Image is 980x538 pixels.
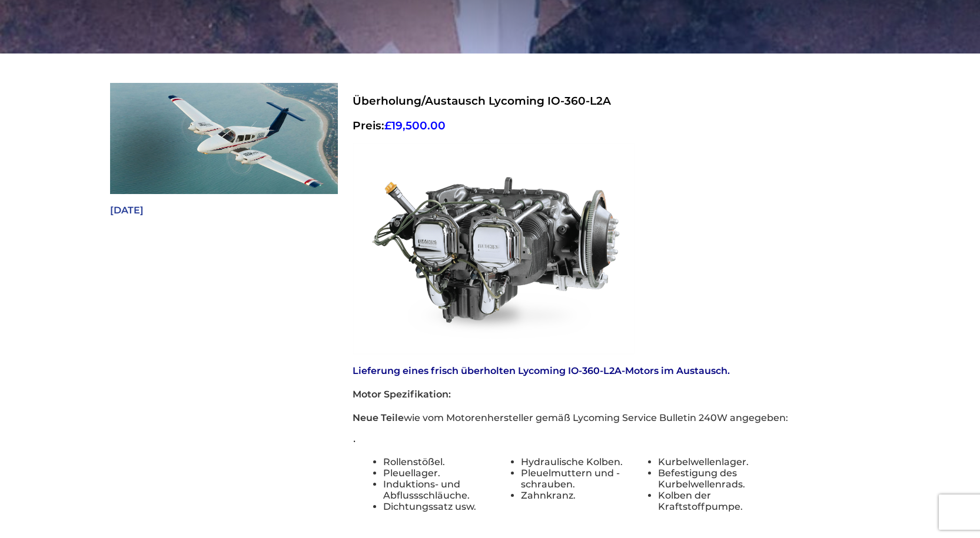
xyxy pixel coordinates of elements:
[384,119,446,132] span: £19,500.00
[383,501,490,512] li: Dichtungssatz usw.
[110,205,144,216] b: [DATE]
[383,479,490,501] li: Induktions- und Abflussschläuche.
[353,412,404,423] strong: Neue Teile
[521,467,627,490] li: Pleuelmuttern und -schrauben.
[353,389,451,400] strong: Motor Spezifikation:
[521,490,627,501] li: Zahnkranz.
[658,456,763,467] li: Kurbelwellenlager.
[353,365,730,376] strong: Lieferung eines frisch überholten Lycoming IO-360-L2A-Motors im Austausch.
[658,467,763,490] li: Befestigung des Kurbelwellenrads.
[658,490,763,512] li: Kolben der Kraftstoffpumpe.
[383,467,490,479] li: Pleuellager.
[521,456,627,467] li: Hydraulische Kolben.
[353,119,855,132] h3: Preis:
[383,456,490,467] li: Rollenstößel.
[353,143,635,355] img: 5d07f6c9-5984-4e06-a548-71ae7fcd8cb0.png
[353,411,855,425] p: wie vom Motorenhersteller gemäß Lycoming Service Bulletin 240W angegeben:
[353,94,611,108] strong: Überholung/Austausch Lycoming IO-360-L2A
